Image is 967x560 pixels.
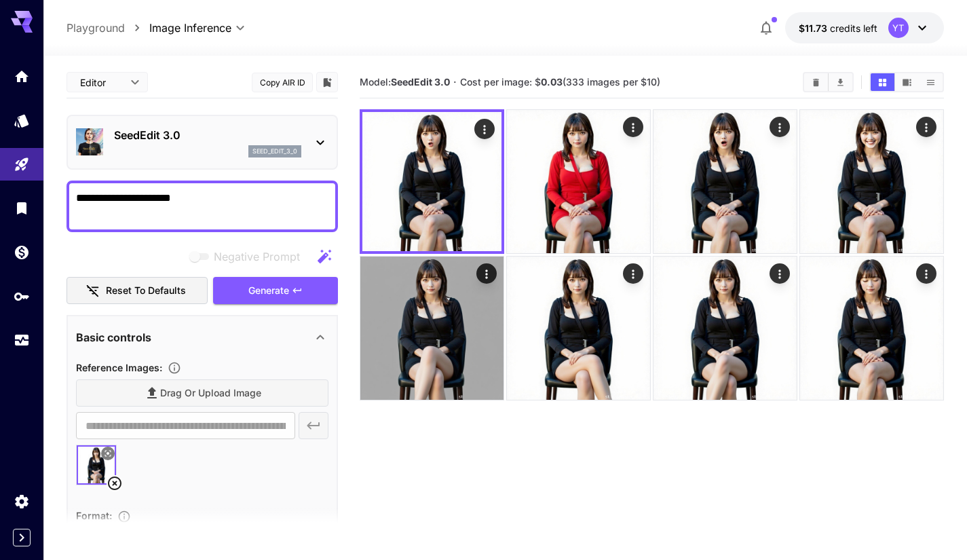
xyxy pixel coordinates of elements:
div: Wallet [14,244,30,261]
div: Clear ImagesDownload All [803,72,854,92]
button: Generate [213,277,338,305]
img: 2Q== [507,110,650,253]
div: Actions [770,117,790,137]
img: 9k= [653,257,797,400]
div: Library [14,200,30,217]
p: seed_edit_3_0 [252,147,297,156]
span: Editor [80,75,122,90]
button: Reset to defaults [67,277,208,305]
img: 9k= [653,110,797,253]
div: Actions [916,117,936,137]
p: Basic controls [76,329,151,346]
img: 9k= [362,112,501,251]
button: Show images in grid view [871,73,894,91]
div: YT [888,18,909,38]
button: Add to library [321,74,333,90]
div: Actions [476,263,497,284]
span: Image Inference [149,20,231,36]
span: $11.73 [799,22,830,34]
div: Basic controls [76,321,328,354]
p: · [453,74,457,90]
nav: breadcrumb [67,20,149,36]
button: $11.73365YT [785,12,944,43]
div: Show images in grid viewShow images in video viewShow images in list view [869,72,944,92]
div: API Keys [14,288,30,305]
div: Usage [14,332,30,349]
img: Z [507,257,650,400]
div: Actions [623,117,643,137]
div: Actions [770,263,790,284]
b: SeedEdit 3.0 [391,76,450,88]
div: Actions [916,263,936,284]
div: Models [14,112,30,129]
button: Download All [829,73,852,91]
a: Playground [67,20,125,36]
button: Upload a reference image to guide the result. This is needed for Image-to-Image or Inpainting. Su... [162,361,187,375]
button: Expand sidebar [13,529,31,546]
button: Show images in list view [919,73,943,91]
div: Home [14,68,30,85]
span: credits left [830,22,877,34]
span: Model: [360,76,450,88]
div: Playground [14,156,30,173]
button: Clear Images [804,73,828,91]
div: SeedEdit 3.0seed_edit_3_0 [76,122,328,163]
img: 9k= [800,110,943,253]
span: Negative Prompt [214,248,300,265]
span: Reference Images : [76,362,162,373]
div: $11.73365 [799,21,877,35]
button: Show images in video view [895,73,919,91]
span: Cost per image: $ (333 images per $10) [460,76,660,88]
img: 2Q== [800,257,943,400]
img: Z [360,257,504,400]
span: Generate [248,282,289,299]
b: 0.03 [541,76,563,88]
div: Actions [623,263,643,284]
div: Actions [474,119,495,139]
div: Settings [14,493,30,510]
button: Copy AIR ID [252,73,313,92]
p: SeedEdit 3.0 [114,127,301,143]
span: Negative prompts are not compatible with the selected model. [187,248,311,265]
